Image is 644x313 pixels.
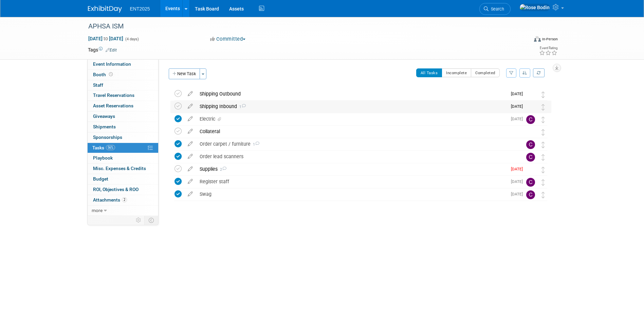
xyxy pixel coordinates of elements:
div: Order carpet / furniture [196,138,513,150]
a: Playbook [88,153,158,163]
img: Rose Bodin [519,4,550,11]
i: Move task [541,91,545,98]
img: Rose Bodin [526,165,535,174]
i: Move task [541,129,545,135]
img: Colleen Mueller [526,178,535,187]
a: Budget [88,174,158,184]
div: Event Format [488,35,558,45]
a: Booth [88,70,158,80]
div: APHSA ISM [86,20,518,33]
i: Move task [541,104,545,110]
a: edit [184,103,196,109]
td: Personalize Event Tab Strip [133,216,145,225]
button: Incomplete [442,68,471,77]
div: Electric [196,113,507,125]
div: Register staff [196,176,507,187]
span: Attachments [93,197,127,203]
a: Misc. Expenses & Credits [88,164,158,174]
span: Staff [93,82,103,88]
a: edit [184,153,196,160]
a: Event Information [88,59,158,69]
div: Shipping Outbound [196,88,507,100]
span: ENT2025 [130,6,150,12]
span: Sponsorships [93,134,122,140]
i: Move task [541,142,545,148]
div: Collateral [196,126,513,137]
a: Search [479,3,511,15]
span: Booth [93,72,114,77]
span: [DATE] [511,192,526,196]
a: Sponsorships [88,132,158,143]
button: Committed [208,36,248,43]
span: Booth not reserved yet [108,72,114,77]
i: Move task [541,117,545,123]
a: Refresh [533,68,545,77]
a: Tasks56% [88,143,158,153]
span: ROI, Objectives & ROO [93,187,139,192]
img: Colleen Mueller [526,115,535,124]
span: [DATE] [511,117,526,121]
a: Shipments [88,122,158,132]
span: Giveaways [93,113,115,119]
a: Giveaways [88,111,158,122]
button: All Tasks [416,68,442,77]
i: Move task [541,179,545,186]
div: Swag [196,188,507,200]
a: Asset Reservations [88,101,158,111]
a: Travel Reservations [88,90,158,101]
i: Move task [541,154,545,161]
button: New Task [169,68,200,79]
div: Supplies [196,163,507,175]
span: [DATE] [511,167,526,171]
span: 56% [106,145,115,150]
td: Tags [88,46,117,53]
span: Travel Reservations [93,92,134,98]
a: Attachments2 [88,195,158,205]
a: more [88,206,158,216]
div: Shipping Inbound [196,101,507,112]
a: Edit [106,48,117,53]
img: Format-Inperson.png [534,36,541,42]
span: Playbook [93,155,113,161]
img: Colleen Mueller [526,153,535,162]
img: Colleen Mueller [526,140,535,149]
span: 2 [122,197,127,202]
img: Colleen Mueller [526,190,535,199]
a: ROI, Objectives & ROO [88,185,158,195]
span: Event Information [93,61,131,67]
span: [DATE] [511,179,526,184]
span: Tasks [92,145,115,150]
td: Toggle Event Tabs [144,216,158,225]
span: [DATE] [DATE] [88,36,124,42]
div: Order lead scanners [196,151,513,162]
span: Misc. Expenses & Credits [93,166,146,171]
a: edit [184,141,196,147]
img: Rose Bodin [526,103,535,111]
span: 1 [251,142,259,147]
span: (4 days) [125,37,139,41]
a: edit [184,116,196,122]
span: Search [489,6,504,12]
span: more [92,208,103,213]
a: edit [184,166,196,172]
a: edit [184,191,196,197]
span: Budget [93,176,108,182]
img: Rose Bodin [526,128,535,137]
img: ExhibitDay [88,6,122,13]
a: edit [184,128,196,134]
span: [DATE] [511,104,526,109]
span: 1 [237,105,246,109]
span: Asset Reservations [93,103,133,108]
a: edit [184,179,196,185]
span: Shipments [93,124,116,129]
img: Rose Bodin [526,90,535,99]
i: Move task [541,192,545,198]
i: Move task [541,167,545,173]
div: Event Rating [539,46,557,50]
button: Completed [471,68,500,77]
span: 2 [218,167,226,172]
div: In-Person [542,37,558,42]
span: to [103,36,109,41]
a: edit [184,91,196,97]
span: [DATE] [511,91,526,96]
